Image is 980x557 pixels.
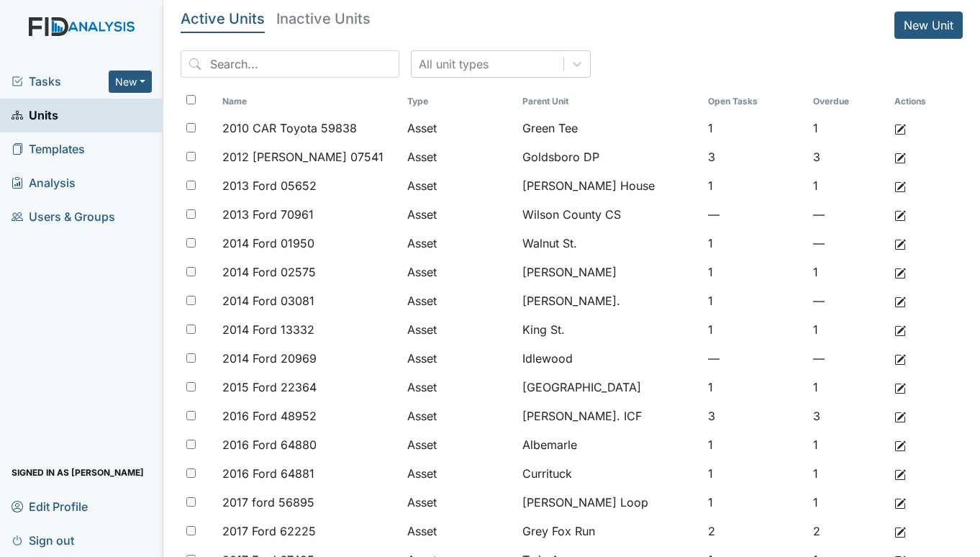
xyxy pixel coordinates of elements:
th: Toggle SortBy [807,89,889,114]
td: [PERSON_NAME] [517,258,702,286]
td: Currituck [517,459,702,488]
td: Asset [401,286,517,315]
td: 1 [702,488,807,517]
td: Grey Fox Run [517,517,702,545]
td: 3 [807,402,889,430]
td: 1 [702,258,807,286]
span: 2016 Ford 64880 [222,436,317,453]
td: 1 [807,488,889,517]
span: 2014 Ford 01950 [222,235,314,252]
span: 2010 CAR Toyota 59838 [222,119,357,137]
td: Idlewood [517,344,702,373]
th: Actions [889,89,961,114]
td: Goldsboro DP [517,142,702,171]
td: — [807,286,889,315]
td: Asset [401,344,517,373]
span: 2017 Ford 62225 [222,522,316,540]
td: [PERSON_NAME] House [517,171,702,200]
a: New Unit [894,12,963,39]
td: Asset [401,229,517,258]
th: Toggle SortBy [217,89,402,114]
td: 1 [702,286,807,315]
td: 1 [807,114,889,142]
span: 2014 Ford 03081 [222,292,314,309]
th: Toggle SortBy [702,89,807,114]
span: 2016 Ford 64881 [222,465,314,482]
td: 1 [702,459,807,488]
td: 1 [807,459,889,488]
th: Toggle SortBy [517,89,702,114]
td: Asset [401,315,517,344]
td: [PERSON_NAME]. ICF [517,402,702,430]
span: 2017 ford 56895 [222,494,314,511]
td: — [807,200,889,229]
td: 1 [807,258,889,286]
td: — [702,344,807,373]
td: Asset [401,171,517,200]
td: Asset [401,459,517,488]
td: — [807,229,889,258]
span: Signed in as [PERSON_NAME] [12,461,144,484]
td: 2 [702,517,807,545]
span: 2012 [PERSON_NAME] 07541 [222,148,384,166]
span: 2013 Ford 05652 [222,177,317,194]
td: — [702,200,807,229]
span: 2015 Ford 22364 [222,379,317,396]
td: 1 [702,229,807,258]
td: 1 [702,430,807,459]
span: Sign out [12,529,74,551]
td: 3 [807,142,889,171]
td: Green Tee [517,114,702,142]
td: 1 [807,315,889,344]
td: Asset [401,258,517,286]
td: 2 [807,517,889,545]
span: 2014 Ford 02575 [222,263,316,281]
td: 1 [702,373,807,402]
span: Users & Groups [12,206,115,228]
button: New [109,71,152,93]
span: 2014 Ford 13332 [222,321,314,338]
span: 2014 Ford 20969 [222,350,317,367]
span: Edit Profile [12,495,88,517]
a: Tasks [12,73,109,90]
td: Asset [401,517,517,545]
td: Asset [401,430,517,459]
td: — [807,344,889,373]
td: 1 [702,171,807,200]
td: Albemarle [517,430,702,459]
h5: Inactive Units [276,12,371,26]
td: 1 [702,114,807,142]
td: Wilson County CS [517,200,702,229]
td: [GEOGRAPHIC_DATA] [517,373,702,402]
td: 3 [702,402,807,430]
input: Toggle All Rows Selected [186,95,196,104]
td: 3 [702,142,807,171]
td: Asset [401,114,517,142]
span: Templates [12,138,85,160]
td: 1 [702,315,807,344]
input: Search... [181,50,399,78]
td: Walnut St. [517,229,702,258]
td: Asset [401,402,517,430]
td: 1 [807,373,889,402]
span: 2013 Ford 70961 [222,206,314,223]
span: Units [12,104,58,127]
span: 2016 Ford 48952 [222,407,317,425]
td: Asset [401,200,517,229]
span: Analysis [12,172,76,194]
td: Asset [401,142,517,171]
td: Asset [401,373,517,402]
td: Asset [401,488,517,517]
td: [PERSON_NAME]. [517,286,702,315]
div: All unit types [419,55,489,73]
h5: Active Units [181,12,265,26]
td: King St. [517,315,702,344]
th: Toggle SortBy [401,89,517,114]
td: 1 [807,430,889,459]
td: [PERSON_NAME] Loop [517,488,702,517]
td: 1 [807,171,889,200]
